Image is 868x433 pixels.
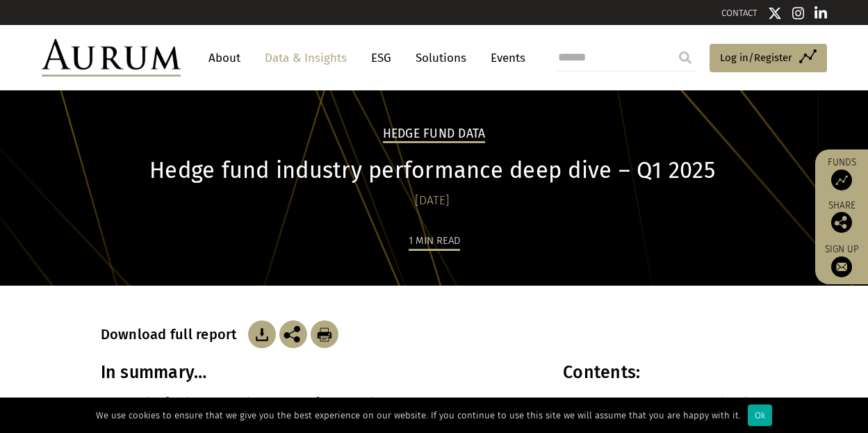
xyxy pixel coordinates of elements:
a: HF Composite vs indices (1 YR) [591,395,748,409]
div: 1 min read [409,232,460,251]
h3: Contents: [563,362,764,383]
img: Access Funds [831,170,852,190]
input: Submit [671,44,699,72]
img: Download Article [248,320,276,348]
img: Download Article [311,320,338,348]
a: Log in/Register [710,44,827,73]
h1: Hedge fund industry performance deep dive – Q1 2025 [101,157,764,184]
a: Solutions [409,45,473,71]
img: Instagram icon [792,6,805,20]
div: [DATE] [101,191,764,211]
a: CONTACT [721,8,758,18]
img: Aurum [42,39,181,76]
h3: Download full report [101,326,245,343]
img: Share this post [279,320,307,348]
span: Log in/Register [720,49,792,66]
img: Sign up to our newsletter [831,256,852,277]
a: Data & Insights [258,45,354,71]
img: Share this post [831,212,852,233]
h3: In summary… [101,362,533,383]
img: Twitter icon [768,6,782,20]
a: Sign up [822,243,861,277]
a: About [202,45,247,71]
a: Events [484,45,525,71]
div: Share [822,201,861,233]
a: ESG [364,45,398,71]
li: Hedge funds generated positive performance during Q1 2025, up 0.7%, outperforming equities, but u... [129,393,533,430]
h2: Hedge Fund Data [383,126,486,143]
img: Linkedin icon [814,6,827,20]
a: Funds [822,156,861,190]
div: Ok [748,405,772,426]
